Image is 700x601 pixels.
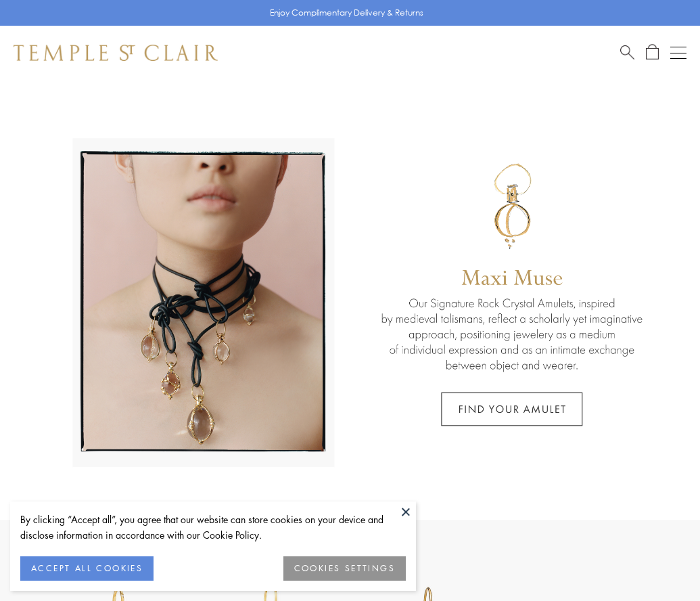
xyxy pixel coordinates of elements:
div: By clicking “Accept all”, you agree that our website can store cookies on your device and disclos... [20,512,406,543]
button: ACCEPT ALL COOKIES [20,556,154,581]
button: COOKIES SETTINGS [283,556,406,581]
p: Enjoy Complimentary Delivery & Returns [270,6,423,20]
button: Open navigation [670,45,686,61]
a: Search [620,44,634,61]
img: Temple St. Clair [14,45,218,61]
a: Open Shopping Bag [646,44,659,61]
